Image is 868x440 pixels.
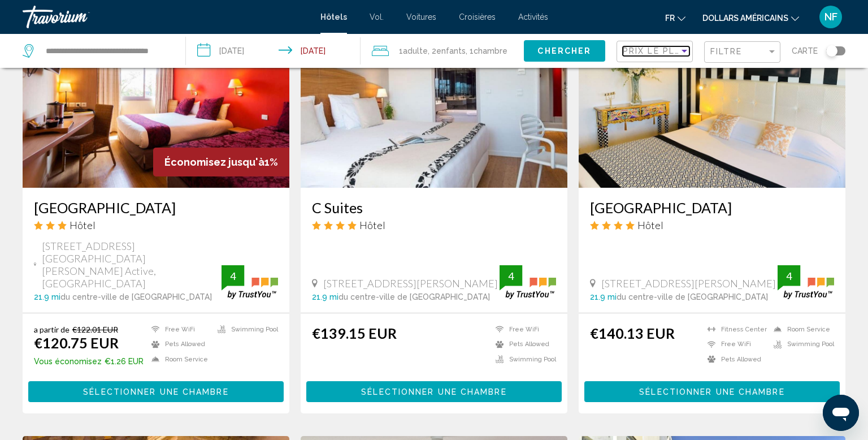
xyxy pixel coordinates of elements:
[584,381,840,402] button: Sélectionner une chambre
[222,269,244,283] div: 4
[359,219,385,231] span: Hôtel
[23,7,289,188] img: Hotel image
[816,5,845,29] button: Menu utilisateur
[403,46,428,55] span: Adulte
[146,339,212,349] li: Pets Allowed
[537,47,591,56] span: Chercher
[34,334,119,351] ins: €120.75 EUR
[474,46,507,55] span: Chambre
[637,219,663,231] span: Hôtel
[590,199,834,216] a: [GEOGRAPHIC_DATA]
[164,156,264,168] span: Économisez jusqu'à
[792,43,818,59] span: Carte
[406,12,436,21] a: Voitures
[584,384,840,396] a: Sélectionner une chambre
[312,199,556,216] a: C Suites
[34,325,70,334] span: a partir de
[601,277,776,290] span: [STREET_ADDRESS][PERSON_NAME]
[490,355,556,364] li: Swimming Pool
[361,34,524,68] button: Travelers: 1 adult, 2 children
[702,355,768,364] li: Pets Allowed
[338,292,490,301] span: du centre-ville de [GEOGRAPHIC_DATA]
[436,46,466,55] span: Enfants
[153,148,289,176] div: 1%
[28,381,284,402] button: Sélectionner une chambre
[466,43,507,59] span: , 1
[778,269,800,283] div: 4
[768,325,834,334] li: Room Service
[34,357,102,366] span: Vous économisez
[823,395,859,431] iframe: Bouton de lancement de la fenêtre de messagerie
[590,292,617,301] span: 21.9 mi
[428,43,466,59] span: , 2
[665,10,685,26] button: Changer de langue
[28,384,284,396] a: Sélectionner une chambre
[665,14,675,23] font: fr
[500,269,522,283] div: 4
[312,325,397,342] ins: €139.15 EUR
[590,325,675,342] ins: €140.13 EUR
[824,11,837,23] font: NF
[702,325,768,334] li: Fitness Center
[818,46,845,56] button: Toggle map
[639,387,784,396] span: Sélectionner une chambre
[702,10,799,26] button: Changer de devise
[500,265,556,299] img: trustyou-badge.svg
[524,40,605,61] button: Chercher
[623,47,689,57] mat-select: Sort by
[323,277,498,290] span: [STREET_ADDRESS][PERSON_NAME]
[623,46,710,55] span: Prix le plus bas
[34,357,144,366] p: €1.26 EUR
[778,265,834,299] img: trustyou-badge.svg
[490,325,556,334] li: Free WiFi
[459,12,496,21] a: Croisières
[579,7,845,188] img: Hotel image
[306,384,562,396] a: Sélectionner une chambre
[361,387,506,396] span: Sélectionner une chambre
[518,12,548,21] a: Activités
[34,199,278,216] a: [GEOGRAPHIC_DATA]
[60,292,212,301] span: du centre-ville de [GEOGRAPHIC_DATA]
[83,387,228,396] span: Sélectionner une chambre
[306,381,562,402] button: Sélectionner une chambre
[590,219,834,231] div: 4 star Hotel
[702,339,768,349] li: Free WiFi
[704,41,780,64] button: Filter
[320,12,347,21] a: Hôtels
[72,325,118,334] del: €122.01 EUR
[222,265,278,299] img: trustyou-badge.svg
[312,292,338,301] span: 21.9 mi
[490,339,556,349] li: Pets Allowed
[710,47,743,56] span: Filtre
[301,7,567,188] img: Hotel image
[617,292,768,301] span: du centre-ville de [GEOGRAPHIC_DATA]
[702,14,788,23] font: dollars américains
[34,292,60,301] span: 21.9 mi
[186,34,361,68] button: Check-in date: Aug 15, 2025 Check-out date: Aug 16, 2025
[312,219,556,231] div: 4 star Hotel
[212,325,278,334] li: Swimming Pool
[399,43,428,59] span: 1
[70,219,96,231] span: Hôtel
[146,355,212,364] li: Room Service
[23,6,309,28] a: Travorium
[146,325,212,334] li: Free WiFi
[34,219,278,231] div: 3 star Hotel
[370,12,384,21] a: Vol.
[768,339,834,349] li: Swimming Pool
[42,240,222,290] span: [STREET_ADDRESS][GEOGRAPHIC_DATA][PERSON_NAME] Active, [GEOGRAPHIC_DATA]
